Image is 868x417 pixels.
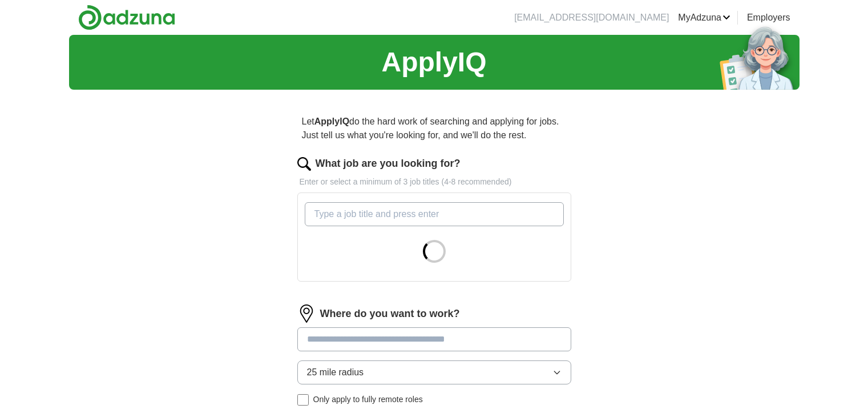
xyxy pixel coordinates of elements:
img: location.png [297,304,316,323]
label: Where do you want to work? [320,306,460,322]
a: Employers [747,11,790,25]
li: [EMAIL_ADDRESS][DOMAIN_NAME] [514,11,669,25]
button: 25 mile radius [297,360,571,384]
input: Type a job title and press enter [305,202,564,226]
span: 25 mile radius [307,366,364,379]
span: Only apply to fully remote roles [313,394,423,406]
p: Enter or select a minimum of 3 job titles (4-8 recommended) [297,176,571,188]
label: What job are you looking for? [316,156,461,171]
img: Adzuna logo [78,5,175,30]
img: search.png [297,157,311,171]
input: Only apply to fully remote roles [297,394,309,406]
p: Let do the hard work of searching and applying for jobs. Just tell us what you're looking for, an... [297,110,571,147]
a: MyAdzuna [678,11,730,25]
h1: ApplyIQ [381,42,486,83]
strong: ApplyIQ [314,117,349,126]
